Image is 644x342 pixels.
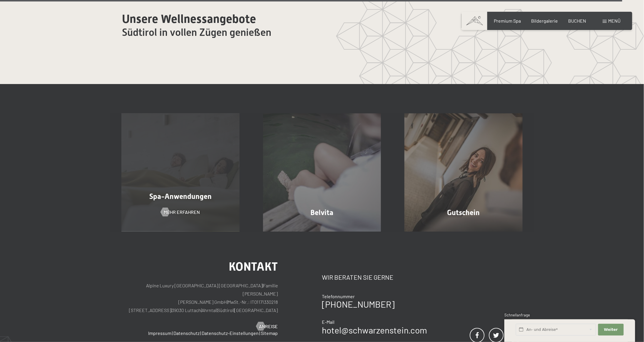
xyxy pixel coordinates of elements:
[608,18,620,24] span: Menü
[201,307,202,313] span: |
[322,294,355,299] span: Telefonnummer
[122,26,272,38] span: Südtirol in vollen Zügen genießen
[393,113,534,232] a: Ein Wellness-Urlaub in Südtirol – 7.700 m² Spa, 10 Saunen Gutschein
[229,260,278,274] span: Kontakt
[259,323,278,330] span: Anreise
[171,307,172,313] span: |
[174,330,200,336] a: Datenschutz
[322,299,395,309] a: [PHONE_NUMBER]
[261,330,278,336] a: Sitemap
[256,323,278,330] a: Anreise
[531,18,558,24] a: Bildergalerie
[149,192,212,201] span: Spa-Anwendungen
[263,283,263,288] span: |
[121,281,278,314] p: Alpine Luxury [GEOGRAPHIC_DATA] [GEOGRAPHIC_DATA] Familie [PERSON_NAME] [PERSON_NAME] GmbH MwSt.-...
[311,208,334,217] span: Belvita
[234,307,235,313] span: |
[322,319,335,325] span: E-Mail
[322,325,427,335] a: hotel@schwarzenstein.com
[164,209,200,215] span: Mehr erfahren
[598,324,623,336] button: Weiter
[122,12,256,26] span: Unsere Wellnessangebote
[322,273,394,281] span: Wir beraten Sie gerne
[200,330,201,336] span: |
[260,330,260,336] span: |
[227,299,228,305] span: |
[494,18,521,24] a: Premium Spa
[202,330,259,336] a: Datenschutz-Einstellungen
[110,113,251,232] a: Ein Wellness-Urlaub in Südtirol – 7.700 m² Spa, 10 Saunen Spa-Anwendungen Mehr erfahren
[217,307,218,313] span: |
[251,113,393,232] a: Ein Wellness-Urlaub in Südtirol – 7.700 m² Spa, 10 Saunen Belvita
[568,18,586,24] a: BUCHEN
[172,330,173,336] span: |
[604,327,618,332] span: Weiter
[504,313,530,317] span: Schnellanfrage
[447,208,480,217] span: Gutschein
[148,330,172,336] a: Impressum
